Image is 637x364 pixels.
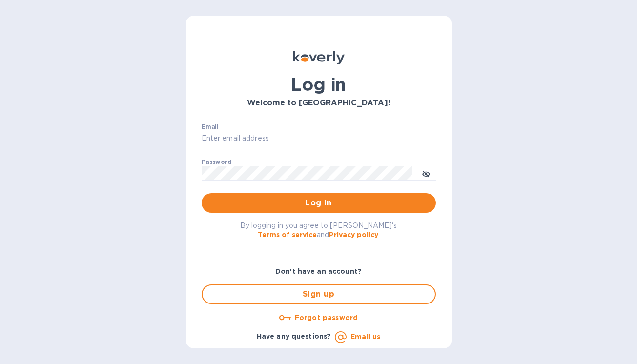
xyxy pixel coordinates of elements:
input: Enter email address [202,131,436,146]
a: Terms of service [258,231,317,239]
label: Email [202,124,219,130]
a: Email us [350,333,380,341]
a: Privacy policy [329,231,378,239]
img: Koverly [293,51,345,64]
span: Log in [209,197,428,209]
button: Log in [202,193,436,213]
span: By logging in you agree to [PERSON_NAME]'s and . [240,222,397,239]
b: Have any questions? [257,332,331,340]
button: toggle password visibility [416,163,436,183]
b: Don't have an account? [275,267,362,275]
h3: Welcome to [GEOGRAPHIC_DATA]! [202,99,436,108]
span: Sign up [210,288,427,300]
u: Forgot password [295,314,358,322]
label: Password [202,159,231,165]
h1: Log in [202,74,436,95]
button: Sign up [202,284,436,304]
